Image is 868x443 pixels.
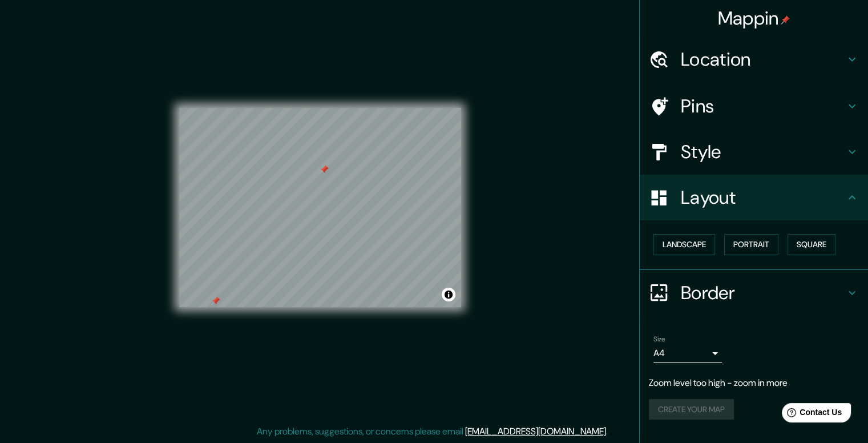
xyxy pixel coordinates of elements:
h4: Style [681,140,845,163]
div: A4 [653,344,722,363]
div: Border [640,270,868,316]
h4: Mappin [718,7,790,30]
p: Zoom level too high - zoom in more [649,376,859,390]
div: Pins [640,83,868,129]
div: Location [640,37,868,82]
h4: Location [681,48,845,71]
div: Style [640,129,868,175]
img: pin-icon.png [781,15,790,25]
iframe: Help widget launcher [766,398,855,430]
button: Toggle attribution [442,288,455,301]
button: Landscape [653,234,715,255]
h4: Border [681,281,845,304]
label: Size [653,334,665,344]
a: [EMAIL_ADDRESS][DOMAIN_NAME] [465,425,606,437]
h4: Layout [681,186,845,209]
div: . [608,425,609,438]
h4: Pins [681,95,845,118]
div: Layout [640,175,868,220]
canvas: Map [179,108,461,307]
button: Portrait [724,234,778,255]
p: Any problems, suggestions, or concerns please email . [257,425,608,438]
button: Square [788,234,835,255]
div: . [609,425,612,438]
